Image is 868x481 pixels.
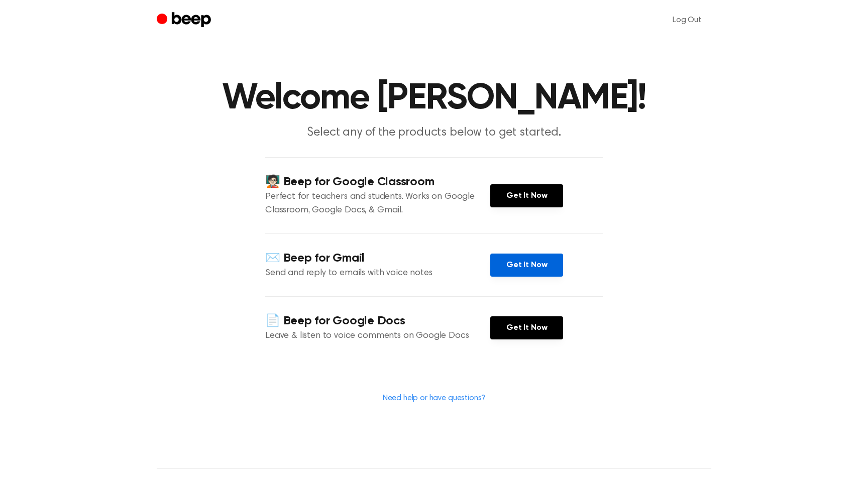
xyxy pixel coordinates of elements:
p: Leave & listen to voice comments on Google Docs [265,329,490,343]
h4: ✉️ Beep for Gmail [265,250,490,267]
h4: 📄 Beep for Google Docs [265,313,490,329]
p: Send and reply to emails with voice notes [265,267,490,280]
a: Log Out [663,8,711,32]
a: Get It Now [490,254,563,277]
a: Get It Now [490,184,563,207]
a: Need help or have questions? [383,394,486,402]
a: Beep [157,11,213,30]
h4: 🧑🏻‍🏫 Beep for Google Classroom [265,174,490,190]
a: Get It Now [490,316,563,339]
p: Perfect for teachers and students. Works on Google Classroom, Google Docs, & Gmail. [265,190,490,217]
p: Select any of the products below to get started. [241,125,627,141]
h1: Welcome [PERSON_NAME]! [177,80,691,116]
